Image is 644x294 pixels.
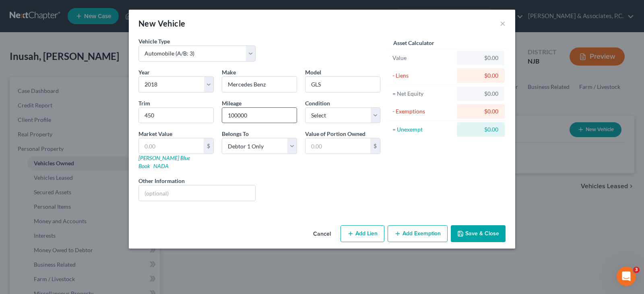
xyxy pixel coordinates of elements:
[222,130,249,137] span: Belongs To
[370,138,380,154] div: $
[305,77,380,92] input: ex. Altima
[393,39,434,47] label: Asset Calculator
[138,37,170,45] label: Vehicle Type
[341,225,384,242] button: Add Lien
[463,90,498,98] div: $0.00
[463,125,498,134] div: $0.00
[305,99,330,107] label: Condition
[392,90,453,98] div: = Net Equity
[451,225,506,242] button: Save & Close
[138,68,150,76] label: Year
[138,99,150,107] label: Trim
[305,138,370,154] input: 0.00
[633,267,640,273] span: 3
[305,130,365,138] label: Value of Portion Owned
[204,138,213,154] div: $
[138,177,185,185] label: Other Information
[139,185,255,201] input: (optional)
[222,108,297,123] input: --
[392,107,453,115] div: - Exemptions
[617,267,636,286] iframe: Intercom live chat
[139,138,204,154] input: 0.00
[392,72,453,80] div: - Liens
[463,107,498,115] div: $0.00
[222,69,236,76] span: Make
[463,54,498,62] div: $0.00
[307,226,337,242] button: Cancel
[138,154,190,169] a: [PERSON_NAME] Blue Book
[138,130,172,138] label: Market Value
[500,19,506,28] button: ×
[222,99,242,107] label: Mileage
[392,125,453,134] div: = Unexempt
[305,68,321,76] label: Model
[138,18,185,29] div: New Vehicle
[463,72,498,80] div: $0.00
[392,54,453,62] div: Value
[139,108,213,123] input: ex. LS, LT, etc
[388,225,448,242] button: Add Exemption
[222,77,297,92] input: ex. Nissan
[153,162,169,169] a: NADA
